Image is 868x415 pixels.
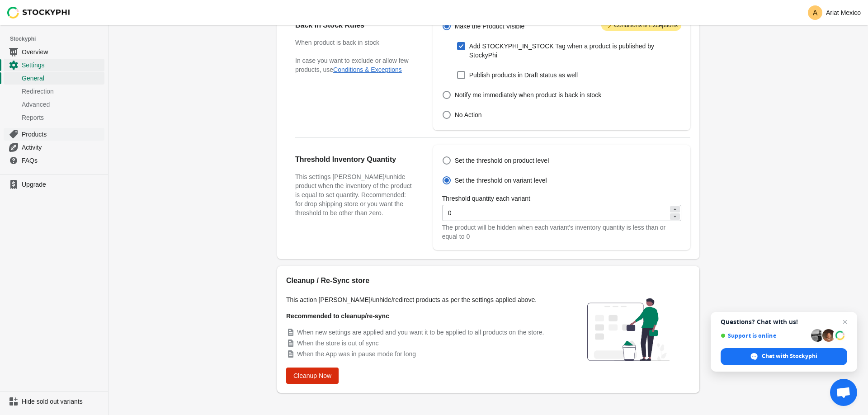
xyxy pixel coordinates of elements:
span: Avatar with initials A [808,5,822,20]
text: A [813,9,818,17]
span: General [22,74,103,83]
a: Reports [4,111,104,124]
span: When new settings are applied and you want it to be applied to all products on the store. [297,329,544,336]
a: General [4,71,104,85]
p: In case you want to exclude or allow few products, use [295,56,415,74]
a: Hide sold out variants [4,395,104,408]
span: Activity [22,143,103,152]
span: Questions? Chat with us! [721,318,847,325]
span: No Action [455,110,482,119]
h2: Cleanup / Re-Sync store [286,275,557,286]
span: Support is online [721,332,808,339]
h2: Back in Stock Rules [295,20,415,31]
span: Close chat [840,316,850,327]
span: Set the threshold on variant level [455,176,547,185]
span: Make the Product Visible [455,22,525,31]
span: Publish products in Draft status as well [469,71,578,80]
span: Add STOCKYPHI_IN_STOCK Tag when a product is published by StockyPhi [469,42,681,60]
span: Stockyphi [10,34,108,43]
span: Notify me immediately when product is back in stock [455,90,601,99]
span: Hide sold out variants [22,397,103,406]
h3: This settings [PERSON_NAME]/unhide product when the inventory of the product is equal to set quan... [295,172,415,217]
span: FAQs [22,156,103,165]
button: Avatar with initials AAriat Mexico [804,4,864,22]
span: Reports [22,113,103,122]
a: Overview [4,45,104,58]
button: Conditions & Exceptions [333,66,402,73]
h3: When product is back in stock [295,38,415,47]
span: When the App was in pause mode for long [297,350,416,358]
p: This action [PERSON_NAME]/unhide/redirect products as per the settings applied above. [286,295,557,304]
a: Products [4,127,104,141]
a: Activity [4,141,104,154]
strong: Recommended to cleanup/re-sync [286,312,389,320]
span: When the store is out of sync [297,340,379,347]
a: Upgrade [4,178,104,191]
a: Settings [4,58,104,71]
span: Redirection [22,87,103,96]
img: Stockyphi [7,7,71,19]
button: Cleanup Now [286,368,339,384]
a: FAQs [4,154,104,167]
span: Products [22,130,103,139]
div: The product will be hidden when each variant's inventory quantity is less than or equal to 0 [442,223,681,241]
span: Overview [22,47,103,57]
label: Threshold quantity each variant [442,194,530,203]
span: Set the threshold on product level [455,156,549,165]
p: Ariat Mexico [826,9,861,16]
a: Advanced [4,98,104,111]
div: Open chat [830,379,857,406]
span: Settings [22,61,103,70]
a: Redirection [4,85,104,98]
span: Upgrade [22,180,103,189]
div: Chat with Stockyphi [721,348,847,365]
span: Chat with Stockyphi [762,352,817,360]
span: Conditions & Exceptions [601,20,681,31]
h2: Threshold Inventory Quantity [295,154,415,165]
span: Cleanup Now [293,372,331,379]
span: Advanced [22,100,103,109]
